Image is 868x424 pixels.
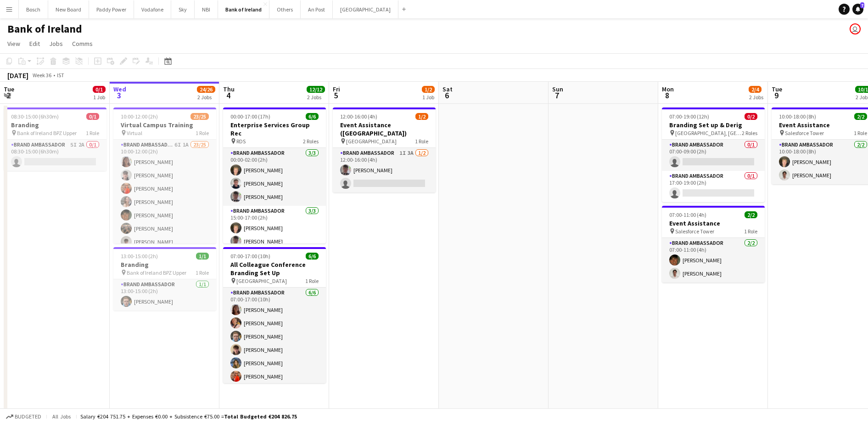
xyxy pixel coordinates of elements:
[223,206,326,264] app-card-role: Brand Ambassador3/315:00-17:00 (2h)[PERSON_NAME][PERSON_NAME]
[772,85,782,93] span: Tue
[306,113,319,120] span: 6/6
[7,71,28,80] div: [DATE]
[860,2,864,8] span: 7
[4,121,106,129] h3: Branding
[269,0,301,18] button: Others
[742,130,757,136] span: 2 Roles
[333,85,340,93] span: Fri
[442,85,453,93] span: Sat
[675,130,742,136] span: [GEOGRAPHIC_DATA], [GEOGRAPHIC_DATA]
[50,413,73,420] span: All jobs
[89,0,134,18] button: Paddy Power
[113,121,216,129] h3: Virtual Campus Training
[4,38,24,50] a: View
[422,86,435,93] span: 1/2
[196,130,209,136] span: 1 Role
[196,269,209,276] span: 1 Role
[190,113,209,120] span: 23/25
[121,113,158,120] span: 10:00-12:00 (2h)
[340,113,377,120] span: 12:00-16:00 (4h)
[223,260,326,277] h3: All Colleague Conference Branding Set Up
[415,138,428,145] span: 1 Role
[223,107,326,243] div: 00:00-17:00 (17h)6/6Enterprise Services Group Rec RDS2 RolesBrand Ambassador3/300:00-02:00 (2h)[P...
[57,72,64,79] div: IST
[195,0,218,18] button: NBI
[662,238,765,283] app-card-role: Brand Ambassador2/207:00-11:00 (4h)[PERSON_NAME][PERSON_NAME]
[749,94,763,101] div: 2 Jobs
[415,113,428,120] span: 1/2
[441,90,453,101] span: 6
[197,94,215,101] div: 2 Jobs
[675,228,714,235] span: Salesforce Tower
[745,211,757,218] span: 2/2
[333,148,436,192] app-card-role: Brand Ambassador1I3A1/212:00-16:00 (4h)[PERSON_NAME]
[662,107,765,202] app-job-card: 07:00-19:00 (12h)0/2Branding Set up & Derig [GEOGRAPHIC_DATA], [GEOGRAPHIC_DATA]2 RolesBrand Amba...
[93,94,105,101] div: 1 Job
[121,253,158,260] span: 13:00-15:00 (2h)
[303,138,319,145] span: 2 Roles
[307,86,325,93] span: 12/12
[230,253,270,260] span: 07:00-17:00 (10h)
[29,40,40,48] span: Edit
[223,85,235,93] span: Thu
[4,107,106,171] app-job-card: 08:30-15:00 (6h30m)0/1Branding Bank of Ireland BPZ Upper1 RoleBrand Ambassador5I2A0/108:30-15:00 ...
[19,0,48,18] button: Bosch
[223,288,326,385] app-card-role: Brand Ambassador6/607:00-17:00 (10h)[PERSON_NAME][PERSON_NAME][PERSON_NAME][PERSON_NAME][PERSON_N...
[552,85,563,93] span: Sun
[854,130,867,136] span: 1 Role
[134,0,171,18] button: Vodafone
[662,85,674,93] span: Mon
[17,130,77,136] span: Bank of Ireland BPZ Upper
[785,130,824,136] span: Salesforce Tower
[127,130,142,136] span: Virtual
[301,0,333,18] button: An Post
[662,219,765,227] h3: Event Assistance
[236,277,287,284] span: [GEOGRAPHIC_DATA]
[669,113,709,120] span: 07:00-19:00 (12h)
[745,113,757,120] span: 0/2
[333,121,436,137] h3: Event Assistance ([GEOGRAPHIC_DATA])
[86,130,99,136] span: 1 Role
[80,413,297,420] div: Salary €204 751.75 + Expenses €0.00 + Subsistence €75.00 =
[30,72,53,79] span: Week 36
[7,40,20,48] span: View
[662,140,765,171] app-card-role: Brand Ambassador0/107:00-09:00 (2h)
[7,22,82,36] h1: Bank of Ireland
[224,413,297,420] span: Total Budgeted €204 826.75
[15,413,41,420] span: Budgeted
[779,113,816,120] span: 10:00-18:00 (8h)
[2,90,14,101] span: 2
[5,412,43,422] button: Budgeted
[72,40,93,48] span: Comms
[171,0,195,18] button: Sky
[749,86,762,93] span: 2/4
[422,94,434,101] div: 1 Job
[11,113,59,120] span: 08:30-15:00 (6h30m)
[306,253,319,260] span: 6/6
[222,90,235,101] span: 4
[223,148,326,206] app-card-role: Brand Ambassador3/300:00-02:00 (2h)[PERSON_NAME][PERSON_NAME][PERSON_NAME]
[4,85,14,93] span: Tue
[236,138,246,145] span: RDS
[333,0,398,18] button: [GEOGRAPHIC_DATA]
[662,171,765,202] app-card-role: Brand Ambassador0/117:00-19:00 (2h)
[113,247,216,311] app-job-card: 13:00-15:00 (2h)1/1Branding Bank of Ireland BPZ Upper1 RoleBrand Ambassador1/113:00-15:00 (2h)[PE...
[223,247,326,383] app-job-card: 07:00-17:00 (10h)6/6All Colleague Conference Branding Set Up [GEOGRAPHIC_DATA]1 RoleBrand Ambassa...
[305,277,319,284] span: 1 Role
[854,113,867,120] span: 2/2
[333,107,436,192] app-job-card: 12:00-16:00 (4h)1/2Event Assistance ([GEOGRAPHIC_DATA]) [GEOGRAPHIC_DATA]1 RoleBrand Ambassador1I...
[850,23,861,34] app-user-avatar: Katie Shovlin
[49,40,63,48] span: Jobs
[770,90,782,101] span: 9
[113,260,216,269] h3: Branding
[331,90,340,101] span: 5
[113,107,216,243] app-job-card: 10:00-12:00 (2h)23/25Virtual Campus Training Virtual1 RoleBrand Ambassador6I1A23/2510:00-12:00 (2...
[113,85,126,93] span: Wed
[48,0,89,18] button: New Board
[662,206,765,283] div: 07:00-11:00 (4h)2/2Event Assistance Salesforce Tower1 RoleBrand Ambassador2/207:00-11:00 (4h)[PER...
[669,211,706,218] span: 07:00-11:00 (4h)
